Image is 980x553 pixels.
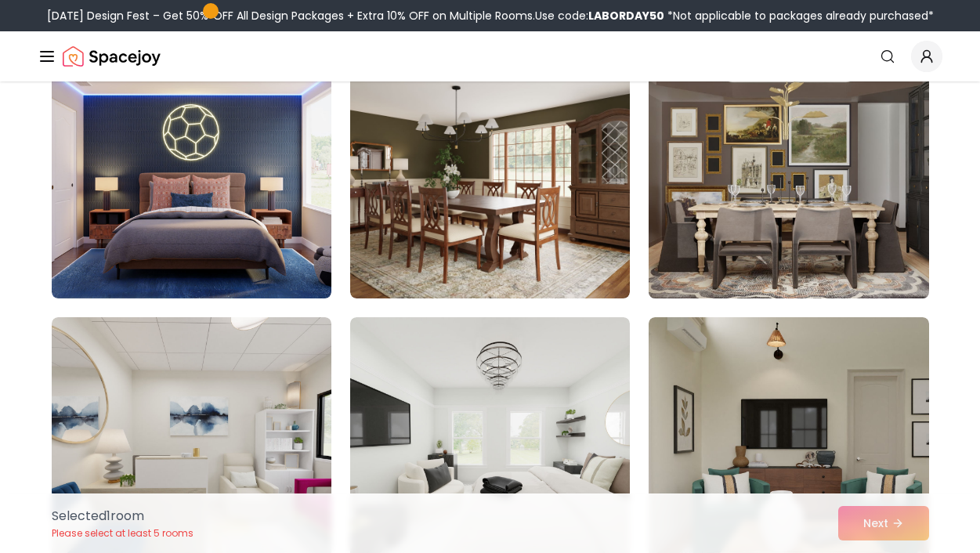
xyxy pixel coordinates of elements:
[535,8,664,23] span: Use code:
[47,8,934,23] div: [DATE] Design Fest – Get 50% OFF All Design Packages + Extra 10% OFF on Multiple Rooms.
[642,42,935,305] img: Room room-48
[38,31,942,81] nav: Global
[63,41,161,72] a: Spacejoy
[350,48,630,298] img: Room room-47
[664,8,934,23] span: *Not applicable to packages already purchased*
[52,507,193,526] p: Selected 1 room
[52,527,193,540] p: Please select at least 5 rooms
[52,48,331,298] img: Room room-46
[63,41,161,72] img: Spacejoy Logo
[588,8,664,23] b: LABORDAY50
